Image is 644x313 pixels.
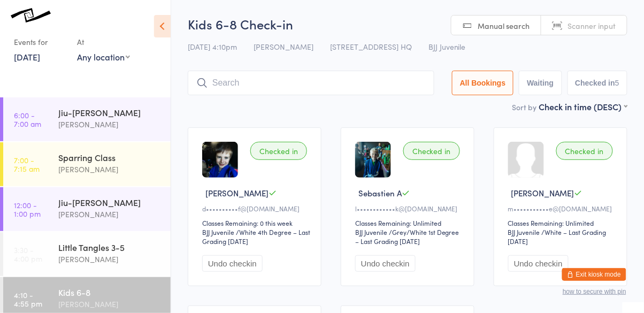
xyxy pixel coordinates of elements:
a: 7:00 -7:15 amSparring Class[PERSON_NAME] [3,142,171,186]
img: image1683466147.png [202,142,238,178]
div: Jiu-[PERSON_NAME] [58,196,162,208]
button: Undo checkin [508,255,569,272]
div: [PERSON_NAME] [58,253,162,265]
h2: Kids 6-8 Check-in [188,15,627,33]
div: Classes Remaining: Unlimited [355,218,463,227]
div: At [77,33,130,51]
div: Events for [14,33,66,51]
button: Waiting [519,71,562,95]
span: / White 4th Degree – Last Grading [DATE] [202,227,310,246]
button: Checked in5 [568,71,628,95]
a: 3:30 -4:00 pmLittle Tangles 3-5[PERSON_NAME] [3,232,171,276]
div: Checked in [250,142,307,160]
div: Checked in [556,142,613,160]
span: Scanner input [568,20,616,31]
div: l••••••••••••k@[DOMAIN_NAME] [355,204,463,213]
time: 3:30 - 4:00 pm [14,246,42,263]
input: Search [188,71,434,95]
label: Sort by [512,102,537,112]
div: m•••••••••••e@[DOMAIN_NAME] [508,204,616,213]
button: Exit kiosk mode [562,268,626,281]
div: Sparring Class [58,151,162,163]
time: 6:00 - 7:00 am [14,111,41,128]
button: how to secure with pin [563,288,626,295]
div: Jiu-[PERSON_NAME] [58,106,162,118]
div: Little Tangles 3-5 [58,241,162,253]
div: BJJ Juvenile [202,227,234,236]
a: 6:00 -7:00 amJiu-[PERSON_NAME][PERSON_NAME] [3,97,171,141]
img: Knots Jiu-Jitsu [11,8,51,22]
div: [PERSON_NAME] [58,298,162,310]
div: Checked in [403,142,460,160]
span: Manual search [478,20,530,31]
div: 5 [615,79,619,87]
div: BJJ Juvenile [355,227,387,236]
span: [PERSON_NAME] [511,187,574,199]
div: Classes Remaining: 0 this week [202,218,310,227]
span: / Grey/White 1st Degree – Last Grading [DATE] [355,227,459,246]
span: [STREET_ADDRESS] HQ [330,41,412,52]
button: Undo checkin [202,255,263,272]
a: 12:00 -1:00 pmJiu-[PERSON_NAME][PERSON_NAME] [3,187,171,231]
div: BJJ Juvenile [508,227,540,236]
div: Check in time (DESC) [539,101,627,112]
time: 4:10 - 4:55 pm [14,291,42,308]
span: BJJ Juvenile [428,41,466,52]
div: d••••••••••f@[DOMAIN_NAME] [202,204,310,213]
div: [PERSON_NAME] [58,118,162,131]
span: [PERSON_NAME] [205,187,269,199]
span: Sebastien A [358,187,402,199]
div: [PERSON_NAME] [58,208,162,220]
div: Classes Remaining: Unlimited [508,218,616,227]
div: Kids 6-8 [58,286,162,298]
div: [PERSON_NAME] [58,163,162,175]
button: Undo checkin [355,255,416,272]
span: [DATE] 4:10pm [188,41,237,52]
time: 12:00 - 1:00 pm [14,201,41,218]
time: 7:00 - 7:15 am [14,156,40,173]
span: [PERSON_NAME] [254,41,313,52]
button: All Bookings [452,71,514,95]
img: image1696619935.png [355,142,391,178]
a: [DATE] [14,51,40,63]
div: Any location [77,51,130,63]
